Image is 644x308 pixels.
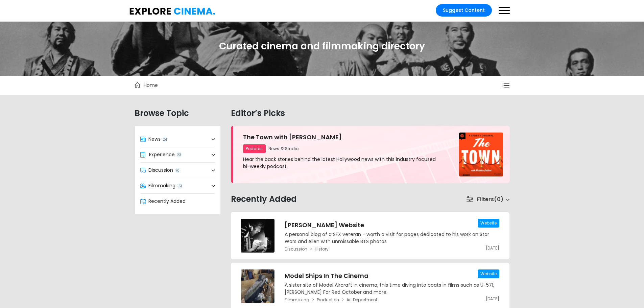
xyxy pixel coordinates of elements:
[436,4,492,17] a: Suggest Content
[177,183,183,189] span: 151
[241,269,275,303] img: Model Ships In The Cinema
[135,147,220,162] a: Experience23
[285,271,499,280] h3: Model Ships In The Cinema
[144,82,158,89] span: Home
[386,76,515,95] div: filter-views
[285,220,499,230] h3: [PERSON_NAME] Website
[347,297,377,302] a: Art Department
[231,108,510,121] h2: Editor’s Picks
[135,108,221,121] h2: Browse Topic
[162,137,168,142] span: 24
[135,163,220,178] a: Discussion70
[129,8,215,15] img: Explore Cinema.
[135,82,158,89] a: Home
[231,194,365,207] h2: Recently Added
[317,297,339,302] a: Production
[243,144,266,153] span: Podcast
[285,297,499,302] div: breadcrumb
[135,132,220,147] a: News24
[285,246,499,252] div: breadcrumb
[285,269,499,296] a: Model Ships In The CinemaA sister site of Model Aircraft in cinema, this time diving into boats i...
[285,297,309,302] a: Filmmaking
[176,152,182,158] span: 23
[135,194,220,209] a: Recently Added
[175,168,180,173] span: 70
[466,195,510,204] a: Filters0
[135,178,220,193] a: Filmmaking151
[285,246,307,252] a: Discussion
[268,146,284,151] span: News
[285,146,299,151] span: Studio
[285,231,499,245] p: A personal blog of a SFX veteran - worth a visit for pages dedicated to his work on Star Wars and...
[243,133,440,170] a: The Town with [PERSON_NAME]Podcast News StudioHear the back stories behind the latest Hollywood n...
[315,246,329,252] a: History
[243,156,440,170] p: Hear the back stories behind the latest Hollywood news with this industry focused bi-weekly podcast.
[241,219,275,253] img: Dennis Lowe Website
[129,76,386,95] div: breadcrumb
[494,195,503,203] span: 0
[243,133,440,142] h3: The Town with [PERSON_NAME]
[285,282,499,296] p: A sister site of Model Aircraft in cinema, this time diving into boats in films such as U-571, [P...
[285,219,499,245] a: [PERSON_NAME] WebsiteA personal blog of a SFX veteran - worth a visit for pages dedicated to his ...
[459,133,503,176] img: The Town with Matthew Belloni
